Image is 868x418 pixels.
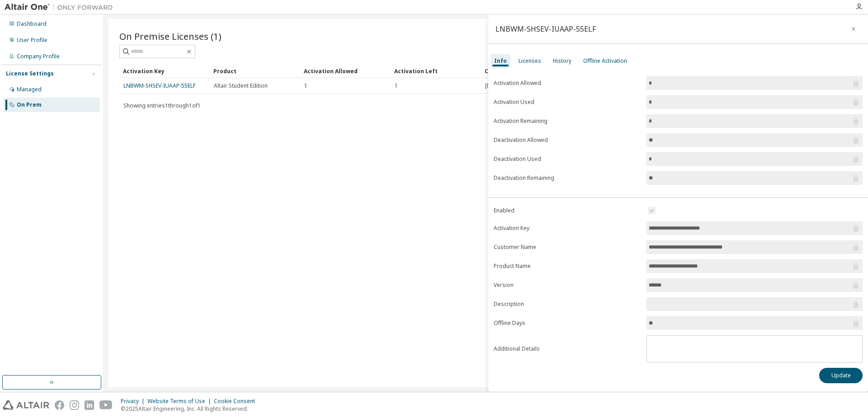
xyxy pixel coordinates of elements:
div: Info [494,57,507,65]
label: Description [494,301,641,308]
label: Deactivation Remaining [494,174,641,182]
label: Enabled [494,207,641,214]
span: 1 [304,82,307,89]
div: Offline Activation [583,57,627,65]
div: License Settings [6,70,54,77]
label: Product Name [494,263,641,270]
img: Altair One [5,3,118,12]
div: Cookie Consent [214,398,260,405]
div: On Prem [17,101,42,108]
label: Deactivation Allowed [494,136,641,144]
div: Company Profile [17,53,60,60]
div: LNBWM-SHSEV-IUAAP-55ELF [495,25,596,33]
a: LNBWM-SHSEV-IUAAP-55ELF [123,82,196,89]
div: Creation Date [485,64,813,78]
img: facebook.svg [55,400,64,410]
span: 1 [395,82,398,89]
label: Activation Allowed [494,80,641,87]
div: Website Terms of Use [147,398,214,405]
p: © 2025 Altair Engineering, Inc. All Rights Reserved. [121,405,260,413]
img: instagram.svg [70,400,79,410]
span: Showing entries 1 through 1 of 1 [123,102,201,109]
img: linkedin.svg [85,400,94,410]
img: youtube.svg [99,400,113,410]
label: Customer Name [494,244,641,251]
div: History [553,57,571,65]
div: Privacy [121,398,147,405]
div: User Profile [17,37,47,44]
div: Activation Allowed [304,64,387,78]
label: Deactivation Used [494,155,641,163]
span: [DATE] 00:43:06 [485,82,525,89]
label: Offline Days [494,319,641,327]
div: Product [213,64,297,78]
div: Dashboard [17,20,47,28]
span: Altair Student Edition [214,82,268,89]
img: altair_logo.svg [3,400,49,410]
label: Activation Remaining [494,117,641,125]
label: Activation Key [494,225,641,232]
label: Version [494,282,641,289]
div: Activation Key [123,64,206,78]
span: On Premise Licenses (1) [119,30,222,42]
button: Update [819,368,863,383]
div: Activation Left [394,64,477,78]
label: Activation Used [494,99,641,106]
label: Additional Details [494,345,641,352]
div: Licenses [519,57,541,65]
div: Managed [17,86,42,93]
